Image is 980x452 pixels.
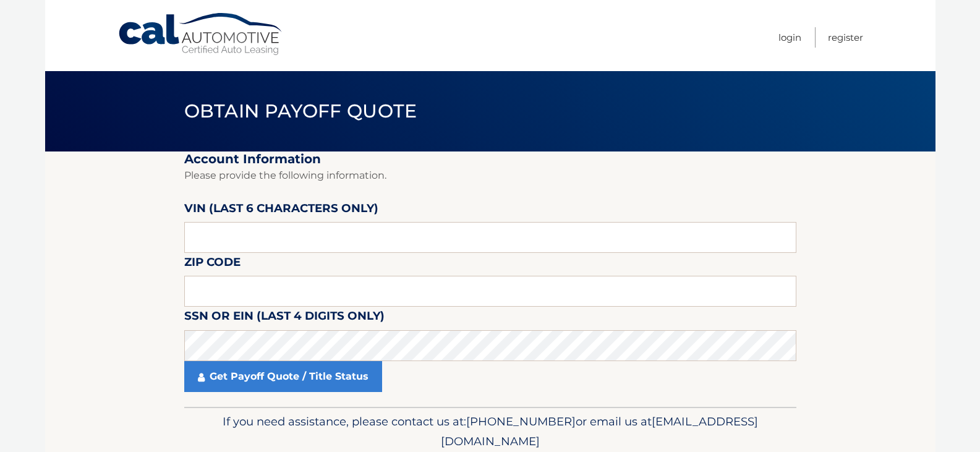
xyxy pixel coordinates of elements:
span: [PHONE_NUMBER] [466,414,576,429]
label: Zip Code [184,253,241,276]
p: Please provide the following information. [184,167,796,184]
a: Register [828,27,863,48]
span: Obtain Payoff Quote [184,100,417,122]
label: SSN or EIN (last 4 digits only) [184,307,385,330]
a: Cal Automotive [117,12,284,56]
p: If you need assistance, please contact us at: or email us at [192,412,788,451]
h2: Account Information [184,151,796,167]
label: VIN (last 6 characters only) [184,199,378,222]
a: Login [778,27,801,48]
a: Get Payoff Quote / Title Status [184,361,382,392]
